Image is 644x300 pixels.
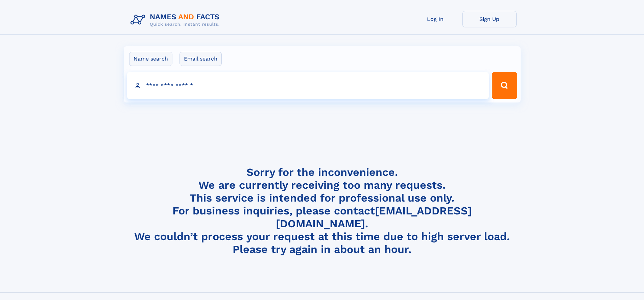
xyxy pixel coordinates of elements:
[129,52,172,66] label: Name search
[180,52,222,66] label: Email search
[408,11,462,27] a: Log In
[127,72,489,99] input: search input
[462,11,517,27] a: Sign Up
[128,11,225,29] img: Logo Names and Facts
[128,166,517,256] h4: Sorry for the inconvenience. We are currently receiving too many requests. This service is intend...
[276,204,472,230] a: [EMAIL_ADDRESS][DOMAIN_NAME]
[492,72,517,99] button: Search Button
